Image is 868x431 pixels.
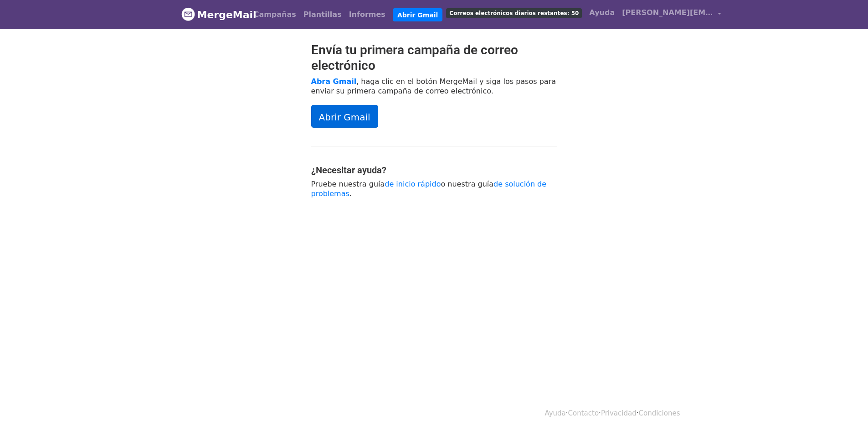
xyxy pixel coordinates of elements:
[601,409,637,417] a: Privacidad
[311,180,547,198] a: de solución de problemas
[319,111,370,122] font: Abrir Gmail
[586,4,618,22] a: Ayuda
[311,165,386,176] font: ¿Necesitar ayuda?
[566,409,568,417] font: ·
[393,8,442,22] a: Abrir Gmail
[618,4,725,25] a: [PERSON_NAME][EMAIL_ADDRESS][DOMAIN_NAME]
[311,105,378,128] a: Abrir Gmail
[250,5,300,24] a: Campañas
[349,10,385,19] font: Informes
[345,5,389,24] a: Informes
[442,4,586,22] a: Correos electrónicos diarios restantes: 50
[311,180,385,188] font: Pruebe nuestra guía
[822,387,868,431] iframe: Widget de chat
[599,409,601,417] font: ·
[181,5,243,24] a: MergeMail
[639,409,680,417] a: Condiciones
[300,5,345,24] a: Plantillas
[637,409,639,417] font: ·
[589,8,615,17] font: Ayuda
[349,189,352,198] font: .
[568,409,599,417] a: Contacto
[622,8,832,17] font: [PERSON_NAME][EMAIL_ADDRESS][DOMAIN_NAME]
[311,77,556,95] font: , haga clic en el botón MergeMail y siga los pasos para enviar su primera campaña de correo elect...
[181,7,195,21] img: Logotipo de MergeMail
[449,10,579,16] font: Correos electrónicos diarios restantes: 50
[397,11,438,18] font: Abrir Gmail
[311,77,357,86] a: Abra Gmail
[311,42,518,73] font: Envía tu primera campaña de correo electrónico
[441,180,493,188] font: o nuestra guía
[385,180,441,188] a: de inicio rápido
[544,409,565,417] a: Ayuda
[254,10,296,19] font: Campañas
[303,10,342,19] font: Plantillas
[197,9,257,21] font: MergeMail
